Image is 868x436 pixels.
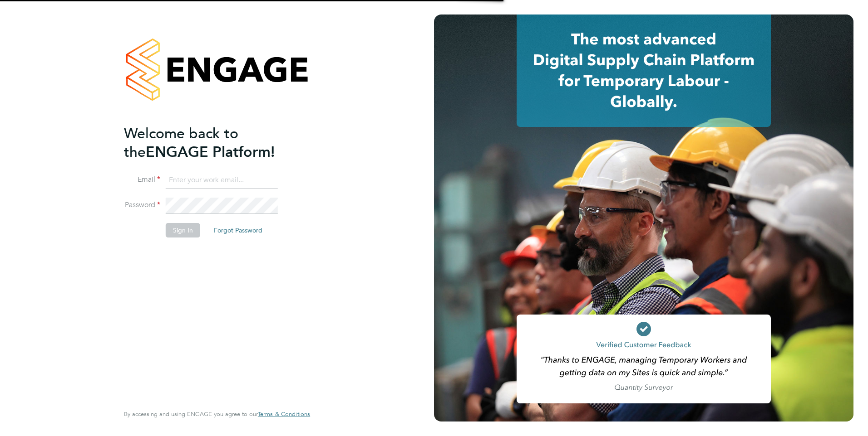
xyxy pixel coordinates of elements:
span: Welcome back to the [124,125,238,161]
input: Enter your work email... [166,172,278,189]
button: Forgot Password [207,223,270,237]
span: Terms & Conditions [258,410,310,418]
a: Terms & Conditions [258,411,310,418]
span: By accessing and using ENGAGE you agree to our [124,410,310,418]
h2: ENGAGE Platform! [124,124,301,161]
label: Email [124,175,160,184]
button: Sign In [166,223,200,237]
label: Password [124,200,160,210]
